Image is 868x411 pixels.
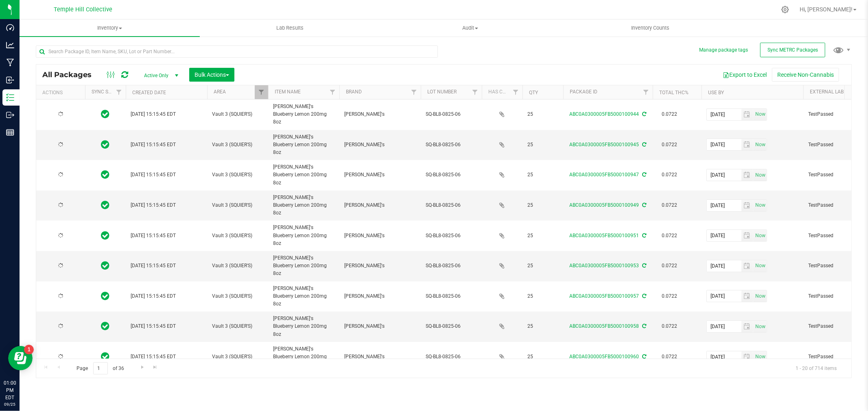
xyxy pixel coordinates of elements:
span: In Sync [101,320,110,332]
span: In Sync [101,169,110,180]
p: 01:00 PM EDT [4,379,16,401]
span: Vault 3 (SQUIER'S) [212,171,263,179]
span: [DATE] 15:15:45 EDT [131,262,176,270]
span: Page of 36 [70,362,131,375]
span: In Sync [101,230,110,241]
a: Audit [380,19,560,37]
a: Item Name [275,89,301,95]
span: 0.0722 [658,199,681,211]
div: Manage settings [780,6,790,13]
a: Brand [346,89,362,95]
inline-svg: Outbound [6,111,14,119]
a: Inventory [20,19,200,37]
span: Vault 3 (SQUIER'S) [212,232,263,240]
span: Vault 3 (SQUIER'S) [212,262,263,270]
inline-svg: Reports [6,128,14,136]
input: 1 [93,362,108,375]
span: Sync from Compliance System [641,233,647,238]
a: ABC0A0300005FB5000100958 [570,323,639,329]
span: [PERSON_NAME]'s [344,262,416,270]
span: 25 [527,171,558,179]
button: Manage package tags [699,47,748,54]
span: 0.0722 [658,169,681,181]
span: Sync METRC Packages [767,47,818,53]
span: [PERSON_NAME]'s Blueberry Lemon 200mg 8oz [273,224,335,247]
span: select [741,260,753,272]
a: Qty [529,90,538,95]
span: select [741,169,753,181]
span: SQ-BL8-0825-06 [426,171,477,179]
span: select [753,230,767,241]
p: 09/25 [4,401,16,407]
span: Set Current date [753,169,767,181]
span: [DATE] 15:15:45 EDT [131,232,176,240]
span: select [753,139,767,150]
span: 25 [527,322,558,330]
button: Receive Non-Cannabis [772,68,839,82]
a: Inventory Counts [560,19,741,37]
span: 25 [527,110,558,118]
span: SQ-BL8-0825-06 [426,201,477,209]
span: Set Current date [753,260,767,272]
inline-svg: Inventory [6,93,14,102]
span: [PERSON_NAME]'s Blueberry Lemon 200mg 8oz [273,285,335,308]
span: 0.0722 [658,139,681,151]
span: Sync from Compliance System [641,111,647,117]
span: Sync from Compliance System [641,172,647,177]
span: Inventory Counts [621,24,681,32]
span: select [741,321,753,332]
a: ABC0A0300005FB5000100945 [570,142,639,147]
span: select [753,169,767,181]
a: Go to the next page [136,362,148,373]
span: Set Current date [753,321,767,333]
span: SQ-BL8-0825-06 [426,322,477,330]
span: SQ-BL8-0825-06 [426,353,477,361]
span: [PERSON_NAME]'s [344,141,416,149]
a: ABC0A0300005FB5000100953 [570,263,639,268]
a: ABC0A0300005FB5000100960 [570,354,639,359]
button: Sync METRC Packages [760,43,825,57]
span: In Sync [101,199,110,211]
span: Sync from Compliance System [641,354,647,359]
span: Vault 3 (SQUIER'S) [212,322,263,330]
a: Filter [509,85,523,99]
a: Filter [639,85,653,99]
a: ABC0A0300005FB5000100957 [570,293,639,299]
span: [PERSON_NAME]'s Blueberry Lemon 200mg 8oz [273,133,335,157]
span: select [753,321,767,332]
span: Set Current date [753,139,767,151]
inline-svg: Analytics [6,41,14,49]
a: ABC0A0300005FB5000100944 [570,111,639,117]
span: [DATE] 15:15:45 EDT [131,141,176,149]
span: Hi, [PERSON_NAME]! [800,6,853,13]
span: SQ-BL8-0825-06 [426,110,477,118]
a: Total THC% [659,90,689,95]
span: Sync from Compliance System [641,323,647,329]
span: SQ-BL8-0825-06 [426,292,477,300]
inline-svg: Manufacturing [6,58,14,67]
inline-svg: Dashboard [6,24,14,32]
span: [DATE] 15:15:45 EDT [131,292,176,300]
span: 25 [527,353,558,361]
span: [PERSON_NAME]'s [344,171,416,179]
span: [PERSON_NAME]'s Blueberry Lemon 200mg 8oz [273,163,335,187]
span: Bulk Actions [195,71,229,78]
span: select [753,109,767,120]
span: In Sync [101,351,110,362]
span: Sync from Compliance System [641,202,647,208]
span: select [741,290,753,302]
span: Vault 3 (SQUIER'S) [212,110,263,118]
th: Has COA [482,85,523,100]
a: Package ID [570,89,597,95]
span: In Sync [101,260,110,271]
span: 25 [527,232,558,240]
span: SQ-BL8-0825-06 [426,262,477,270]
span: select [753,260,767,272]
a: Lab Results [200,19,380,37]
div: Actions [42,90,82,95]
span: All Packages [42,70,100,79]
span: 25 [527,292,558,300]
span: Temple Hill Collective [54,6,112,13]
span: 0.0722 [658,290,681,302]
span: [PERSON_NAME]'s [344,353,416,361]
